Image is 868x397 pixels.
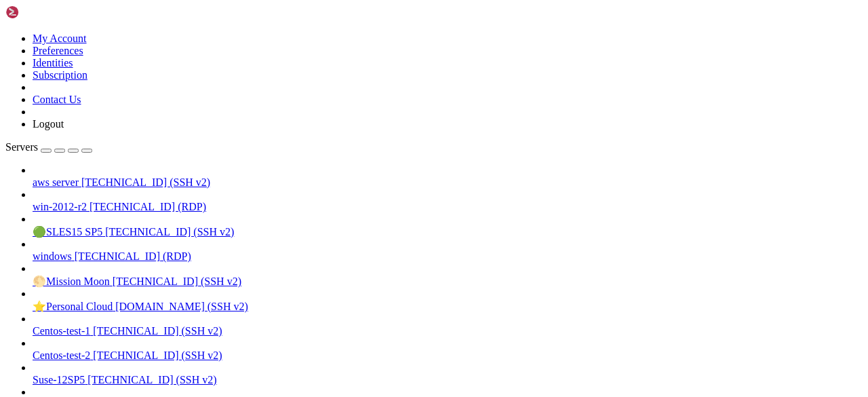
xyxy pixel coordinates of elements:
a: Identities [33,57,73,69]
span: 🟢SLES15 SP5 [33,226,102,238]
span: aws server [33,176,79,188]
span: [TECHNICAL_ID] (SSH v2) [87,374,216,385]
li: windows [TECHNICAL_ID] (RDP) [33,238,863,263]
a: Contact Us [33,94,81,105]
a: ⭐Personal Cloud [DOMAIN_NAME] (SSH v2) [33,300,863,313]
span: Suse-12SP5 [33,374,85,385]
li: Centos-test-1 [TECHNICAL_ID] (SSH v2) [33,313,863,337]
img: Shellngn [5,5,83,19]
span: Centos-test-1 [33,325,90,337]
li: aws server [TECHNICAL_ID] (SSH v2) [33,164,863,189]
a: Suse-12SP5 [TECHNICAL_ID] (SSH v2) [33,374,863,386]
a: aws server [TECHNICAL_ID] (SSH v2) [33,176,863,189]
a: Servers [5,141,92,153]
li: 🌕Mission Moon [TECHNICAL_ID] (SSH v2) [33,263,863,288]
span: Servers [5,141,38,153]
a: 🌕Mission Moon [TECHNICAL_ID] (SSH v2) [33,275,863,288]
a: 🟢SLES15 SP5 [TECHNICAL_ID] (SSH v2) [33,225,863,238]
span: win-2012-r2 [33,201,87,212]
span: [TECHNICAL_ID] (SSH v2) [81,176,210,188]
li: 🟢SLES15 SP5 [TECHNICAL_ID] (SSH v2) [33,213,863,238]
a: Centos-test-2 [TECHNICAL_ID] (SSH v2) [33,349,863,362]
span: [TECHNICAL_ID] (SSH v2) [113,276,241,287]
span: Centos-test-2 [33,349,90,361]
span: [TECHNICAL_ID] (RDP) [90,201,206,212]
a: Centos-test-1 [TECHNICAL_ID] (SSH v2) [33,325,863,337]
a: win-2012-r2 [TECHNICAL_ID] (RDP) [33,201,863,213]
li: Suse-12SP5 [TECHNICAL_ID] (SSH v2) [33,362,863,386]
span: ⭐Personal Cloud [33,301,113,312]
span: [TECHNICAL_ID] (SSH v2) [93,349,222,361]
span: windows [33,250,72,262]
span: [TECHNICAL_ID] (RDP) [75,250,191,262]
span: [DOMAIN_NAME] (SSH v2) [115,301,248,312]
a: Logout [33,118,64,130]
span: 🌕Mission Moon [33,276,110,287]
a: Subscription [33,69,87,81]
span: [TECHNICAL_ID] (SSH v2) [93,325,222,337]
a: windows [TECHNICAL_ID] (RDP) [33,250,863,263]
a: Preferences [33,45,83,56]
li: Centos-test-2 [TECHNICAL_ID] (SSH v2) [33,337,863,362]
span: [TECHNICAL_ID] (SSH v2) [105,226,234,238]
li: ⭐Personal Cloud [DOMAIN_NAME] (SSH v2) [33,288,863,313]
a: My Account [33,33,87,44]
li: win-2012-r2 [TECHNICAL_ID] (RDP) [33,189,863,213]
